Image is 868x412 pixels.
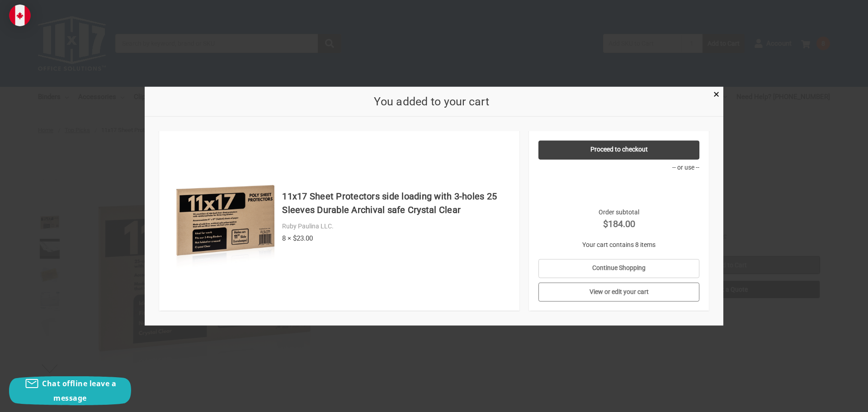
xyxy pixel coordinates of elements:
img: duty and tax information for Canada [9,5,31,26]
img: 11x17 Sheet Protectors side loading with 3-holes 25 Sleeves Durable Archival safe Crystal Clear [173,169,278,273]
p: -- or use -- [538,162,700,172]
span: × [713,88,719,101]
p: Your cart contains 8 items [538,240,700,249]
a: View or edit your cart [538,283,700,302]
h2: You added to your cart [159,93,704,110]
div: 8 × $23.00 [282,233,510,243]
div: Order subtotal [538,207,700,230]
h4: 11x17 Sheet Protectors side loading with 3-holes 25 Sleeves Durable Archival safe Crystal Clear [282,189,510,217]
strong: $184.00 [538,217,700,230]
span: Chat offline leave a message [42,379,116,403]
div: Ruby Paulina LLC. [282,222,510,231]
button: Chat offline leave a message [9,376,131,405]
iframe: PayPal-paypal [538,175,700,193]
a: Close [712,89,721,98]
iframe: Google Customer Reviews [793,388,868,412]
a: Continue Shopping [538,259,700,278]
a: Proceed to checkout [538,140,700,159]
